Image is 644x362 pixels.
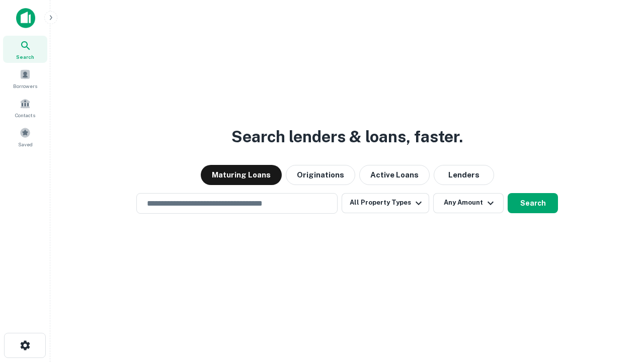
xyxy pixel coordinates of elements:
[3,94,47,121] a: Contacts
[434,165,494,185] button: Lenders
[433,193,504,213] button: Any Amount
[16,53,34,61] span: Search
[508,193,558,213] button: Search
[231,125,463,149] h3: Search lenders & loans, faster.
[3,36,47,63] a: Search
[16,8,35,28] img: capitalize-icon.png
[359,165,430,185] button: Active Loans
[15,111,35,119] span: Contacts
[286,165,355,185] button: Originations
[342,193,429,213] button: All Property Types
[3,65,47,92] a: Borrowers
[594,282,644,330] iframe: Chat Widget
[18,140,33,148] span: Saved
[201,165,282,185] button: Maturing Loans
[3,123,47,150] a: Saved
[13,82,37,90] span: Borrowers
